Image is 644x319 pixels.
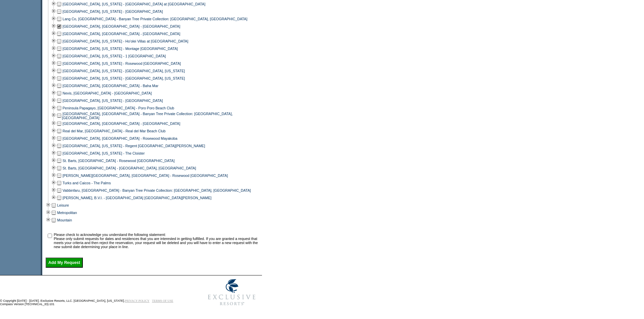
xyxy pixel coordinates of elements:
a: [GEOGRAPHIC_DATA], [GEOGRAPHIC_DATA] - [GEOGRAPHIC_DATA] [63,24,180,28]
a: Turks and Caicos - The Palms [63,181,111,185]
a: St. Barts, [GEOGRAPHIC_DATA] - [GEOGRAPHIC_DATA], [GEOGRAPHIC_DATA] [63,166,196,170]
a: [GEOGRAPHIC_DATA], [US_STATE] - Montage [GEOGRAPHIC_DATA] [63,47,178,51]
a: Leisure [57,203,69,207]
a: Nevis, [GEOGRAPHIC_DATA] - [GEOGRAPHIC_DATA] [63,91,152,95]
a: [GEOGRAPHIC_DATA], [GEOGRAPHIC_DATA] - Banyan Tree Private Collection: [GEOGRAPHIC_DATA], [GEOGRA... [62,112,233,120]
a: Mountain [57,218,72,222]
a: Real del Mar, [GEOGRAPHIC_DATA] - Real del Mar Beach Club [63,129,166,133]
a: [GEOGRAPHIC_DATA], [GEOGRAPHIC_DATA] - [GEOGRAPHIC_DATA] [63,32,180,36]
a: TERMS OF USE [152,299,173,302]
a: PRIVACY POLICY [125,299,149,302]
a: [GEOGRAPHIC_DATA], [US_STATE] - [GEOGRAPHIC_DATA], [US_STATE] [63,69,185,73]
a: [GEOGRAPHIC_DATA], [US_STATE] - [GEOGRAPHIC_DATA] [63,9,163,14]
td: Please check to acknowledge you understand the following statement: Please only submit requests f... [54,233,260,249]
a: [GEOGRAPHIC_DATA], [US_STATE] - [GEOGRAPHIC_DATA] at [GEOGRAPHIC_DATA] [63,2,205,6]
a: Metropolitan [57,211,77,215]
a: [GEOGRAPHIC_DATA], [US_STATE] - [GEOGRAPHIC_DATA], [US_STATE] [63,76,185,80]
a: [GEOGRAPHIC_DATA], [GEOGRAPHIC_DATA] - [GEOGRAPHIC_DATA] [63,122,180,126]
a: [GEOGRAPHIC_DATA], [US_STATE] - Ho'olei Villas at [GEOGRAPHIC_DATA] [63,39,188,43]
a: Lang Co, [GEOGRAPHIC_DATA] - Banyan Tree Private Collection: [GEOGRAPHIC_DATA], [GEOGRAPHIC_DATA] [63,17,247,21]
a: St. Barts, [GEOGRAPHIC_DATA] - Rosewood [GEOGRAPHIC_DATA] [63,159,174,163]
a: [PERSON_NAME], B.V.I. - [GEOGRAPHIC_DATA] [GEOGRAPHIC_DATA][PERSON_NAME] [63,196,212,200]
a: [PERSON_NAME][GEOGRAPHIC_DATA], [GEOGRAPHIC_DATA] - Rosewood [GEOGRAPHIC_DATA] [63,174,228,178]
a: Peninsula Papagayo, [GEOGRAPHIC_DATA] - Poro Poro Beach Club [63,106,174,110]
a: [GEOGRAPHIC_DATA], [US_STATE] - [GEOGRAPHIC_DATA] [63,99,163,103]
a: [GEOGRAPHIC_DATA], [US_STATE] - Rosewood [GEOGRAPHIC_DATA] [63,61,181,65]
a: Vabbinfaru, [GEOGRAPHIC_DATA] - Banyan Tree Private Collection: [GEOGRAPHIC_DATA], [GEOGRAPHIC_DATA] [63,188,251,192]
a: [GEOGRAPHIC_DATA], [GEOGRAPHIC_DATA] - Baha Mar [63,84,158,88]
a: [GEOGRAPHIC_DATA], [US_STATE] - The Cloister [63,151,145,155]
a: [GEOGRAPHIC_DATA], [US_STATE] - 1 [GEOGRAPHIC_DATA] [63,54,166,58]
input: Add My Request [46,258,83,268]
img: Exclusive Resorts [201,275,262,309]
a: [GEOGRAPHIC_DATA], [GEOGRAPHIC_DATA] - Rosewood Mayakoba [63,136,177,140]
a: [GEOGRAPHIC_DATA], [US_STATE] - Regent [GEOGRAPHIC_DATA][PERSON_NAME] [63,144,205,148]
